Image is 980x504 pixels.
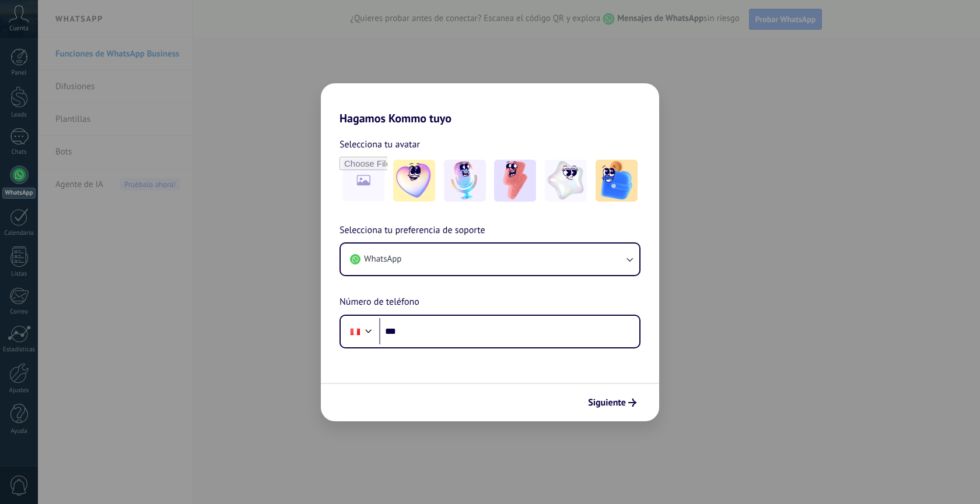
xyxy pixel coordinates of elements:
img: -3.jpeg [494,160,536,202]
span: Selecciona tu avatar [339,137,420,152]
button: Siguiente [583,393,642,413]
button: WhatsApp [341,244,639,275]
span: Selecciona tu preferencia de soporte [339,223,485,238]
img: -1.jpeg [393,160,435,202]
span: WhatsApp [364,253,401,265]
h2: Hagamos Kommo tuyo [321,83,659,125]
div: Peru: + 51 [344,319,366,344]
span: Siguiente [588,399,626,407]
img: -2.jpeg [444,160,486,202]
img: -4.jpeg [545,160,587,202]
span: Número de teléfono [339,295,419,310]
img: -5.jpeg [596,160,638,202]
